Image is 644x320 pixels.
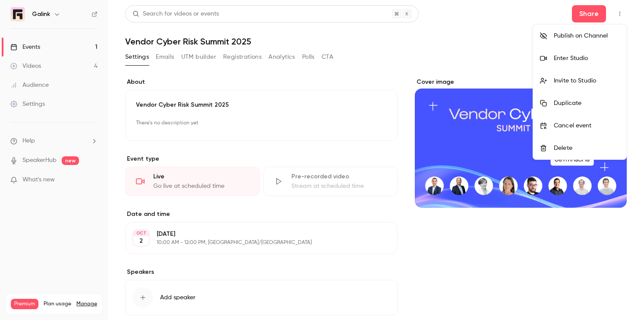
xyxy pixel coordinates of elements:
div: Delete [554,144,619,152]
div: Publish on Channel [554,32,619,40]
div: Enter Studio [554,54,619,63]
div: Duplicate [554,99,619,108]
div: Cancel event [554,121,619,130]
div: Invite to Studio [554,76,619,85]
